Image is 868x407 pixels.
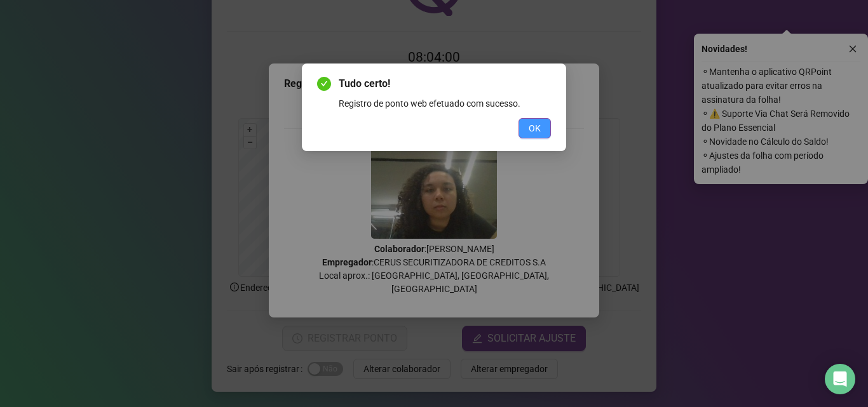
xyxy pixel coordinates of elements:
div: Open Intercom Messenger [825,364,855,394]
span: Tudo certo! [339,76,551,91]
span: OK [529,121,541,135]
span: check-circle [317,77,331,91]
button: OK [519,118,551,138]
div: Registro de ponto web efetuado com sucesso. [339,97,551,110]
